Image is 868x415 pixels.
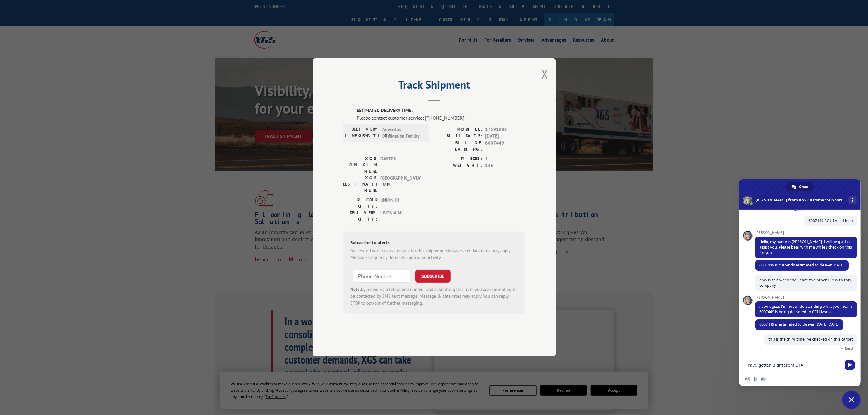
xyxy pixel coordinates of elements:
div: Please contact customer service: [PHONE_NUMBER]. [357,114,525,122]
span: [PERSON_NAME] [755,295,857,300]
span: I apologize, I'm not understanding what you mean? 6007449 is being delivered to CFI Livonia [759,304,852,314]
input: Phone Number [353,270,410,283]
span: UNION , OH [380,197,421,210]
label: BILL OF LADING: [434,140,482,153]
label: BILL DATE: [434,133,482,140]
span: 6007449 is currently estimated to deliver [DATE] [759,262,844,268]
a: Chat [786,182,814,191]
span: Insert an emoji [745,377,750,382]
label: PROBILL: [434,126,482,133]
span: [DATE] [485,133,525,140]
div: by providing a telephone number and submitting this form you are consenting to be contacted by SM... [350,286,518,307]
span: Chat [799,182,808,191]
h2: Track Shipment [343,81,525,92]
label: DELIVERY CITY: [343,210,377,222]
span: 6007449 [485,140,525,153]
label: XGS ORIGIN HUB: [343,156,377,175]
span: 6007449 BOL I need help [808,218,853,223]
span: Arrived at Destination Facility [382,126,423,140]
label: ESTIMATED DELIVERY TIME: [357,108,525,115]
a: Close chat [842,391,861,409]
span: [GEOGRAPHIC_DATA] [380,175,421,194]
span: 1 [485,156,525,163]
span: how is this when the I have two other ETA with this company [759,277,851,288]
span: Hello, my name is [PERSON_NAME]. I will be glad to assist you. Please bear with me while I check ... [759,239,852,255]
span: DAYTON [380,156,421,175]
span: this is the third time i've checked on this carpet [768,337,853,342]
span: Audio message [761,377,766,382]
textarea: Compose your message... [745,357,842,372]
label: DELIVERY INFORMATION: [345,126,379,140]
span: LIVONIA , MI [380,210,421,222]
button: Close modal [541,66,548,82]
button: SUBSCRIBE [415,270,451,283]
span: Send [845,360,855,370]
span: Send a file [753,377,758,382]
strong: Note: [350,286,361,292]
span: [PERSON_NAME] [755,231,857,235]
span: 6007449 is estimated to deliver [DATE][DATE] [759,322,839,327]
span: Read [845,346,853,351]
div: Subscribe to alerts [350,239,518,248]
label: PIECES: [434,156,482,163]
label: PICKUP CITY: [343,197,377,210]
span: 146 [485,163,525,170]
label: XGS DESTINATION HUB: [343,175,377,194]
div: Get texted with status updates for this shipment. Message and data rates may apply. Message frequ... [350,248,518,261]
span: 17591986 [485,126,525,133]
label: WEIGHT: [434,163,482,170]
